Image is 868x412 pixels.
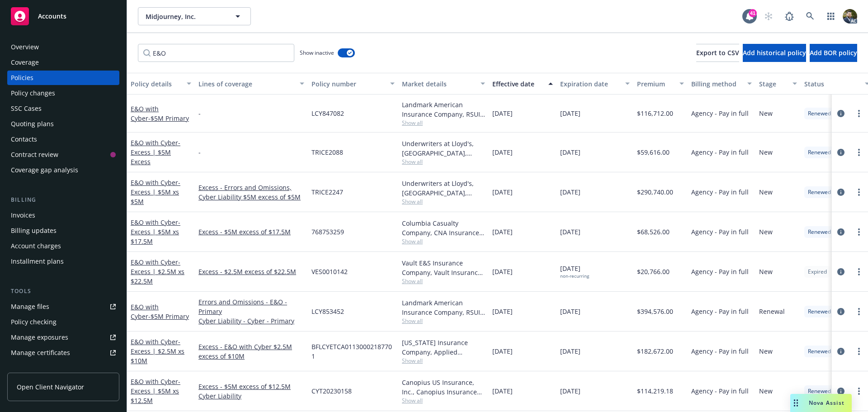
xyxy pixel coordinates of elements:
a: Switch app [822,7,840,25]
button: Expiration date [557,73,633,95]
a: more [854,108,864,119]
div: Expiration date [560,79,620,89]
span: Renewed [808,347,831,355]
a: Excess - $2.5M excess of $22.5M [198,267,304,276]
div: Coverage [11,55,39,70]
span: [DATE] [560,386,580,396]
span: [DATE] [560,147,580,157]
span: [DATE] [492,147,513,157]
span: $182,672.00 [637,346,673,356]
div: Policies [11,71,33,85]
span: Show all [402,158,485,166]
a: Billing updates [7,223,119,238]
a: circleInformation [835,386,846,397]
span: Agency - Pay in full [691,267,749,276]
a: Coverage gap analysis [7,163,119,177]
span: - Excess | $5M xs $17.5M [131,218,180,246]
a: more [854,306,864,317]
span: New [759,187,773,197]
a: Policies [7,71,119,85]
div: Canopius US Insurance, Inc., Canopius Insurance Services, CRC Group [402,378,485,397]
span: [DATE] [492,307,513,316]
span: Export to CSV [696,48,739,57]
span: Show all [402,397,485,404]
span: New [759,109,773,118]
a: circleInformation [835,147,846,158]
span: CYT20230158 [311,386,352,396]
div: Tools [7,287,119,296]
button: Add BOR policy [810,44,857,62]
span: - Excess | $2.5M xs $10M [131,337,184,365]
span: - Excess | $5M xs $12.5M [131,377,180,405]
div: Market details [402,79,475,89]
span: Midjourney, Inc. [146,12,224,21]
a: Excess - Errors and Omissions, Cyber Liability $5M excess of $5M [198,183,304,202]
span: Agency - Pay in full [691,307,749,316]
span: New [759,267,773,276]
div: [US_STATE] Insurance Company, Applied Underwriters, CRC Group [402,338,485,357]
span: Renewed [808,109,831,118]
div: Vault E&S Insurance Company, Vault Insurance Group, CRC Group [402,258,485,277]
span: Add historical policy [743,48,806,57]
button: Midjourney, Inc. [138,7,251,25]
a: Cyber Liability - Cyber - Primary [198,316,304,326]
div: Status [804,79,859,89]
div: Billing updates [11,223,57,238]
div: Underwriters at Lloyd's, [GEOGRAPHIC_DATA], [PERSON_NAME] of London, CRC Group [402,179,485,198]
span: New [759,147,773,157]
div: Stage [759,79,787,89]
div: Underwriters at Lloyd's, [GEOGRAPHIC_DATA], [PERSON_NAME] of London, CRC Group [402,139,485,158]
span: Show all [402,317,485,325]
span: Agency - Pay in full [691,346,749,356]
span: Show all [402,119,485,127]
a: SSC Cases [7,101,119,116]
a: Installment plans [7,254,119,269]
a: more [854,346,864,357]
span: - Excess | $5M xs $5M [131,178,180,206]
div: Policy details [131,79,181,89]
a: E&O with Cyber [131,337,184,365]
span: [DATE] [560,264,589,279]
button: Nova Assist [790,394,852,412]
button: Premium [633,73,688,95]
a: E&O with Cyber [131,258,184,285]
span: New [759,346,773,356]
a: Excess - E&O with Cyber $2.5M excess of $10M [198,342,304,361]
span: - Excess | $2.5M xs $22.5M [131,258,184,285]
span: Agency - Pay in full [691,109,749,118]
a: Account charges [7,239,119,253]
span: 768753259 [311,227,344,237]
span: Show all [402,198,485,205]
span: TRICE2247 [311,187,343,197]
span: Nova Assist [809,399,844,407]
div: Overview [11,40,39,54]
button: Lines of coverage [195,73,308,95]
span: [DATE] [492,227,513,237]
span: [DATE] [492,267,513,276]
div: Premium [637,79,674,89]
a: Overview [7,40,119,54]
a: circleInformation [835,306,846,317]
a: E&O with Cyber [131,218,180,246]
span: TRICE2088 [311,147,343,157]
span: Show inactive [300,49,334,57]
a: E&O with Cyber [131,178,180,206]
button: Stage [755,73,801,95]
span: $116,712.00 [637,109,673,118]
button: Policy number [308,73,398,95]
span: $290,740.00 [637,187,673,197]
span: $394,576.00 [637,307,673,316]
button: Export to CSV [696,44,739,62]
div: Manage claims [11,361,57,375]
span: Renewal [759,307,785,316]
span: - $5M Primary [148,114,189,123]
a: more [854,147,864,158]
button: Effective date [489,73,557,95]
a: more [854,386,864,397]
span: BFLCYETCA01130002187701 [311,342,395,361]
span: Expired [808,268,827,276]
span: Agency - Pay in full [691,386,749,396]
span: $20,766.00 [637,267,670,276]
a: circleInformation [835,346,846,357]
div: Contacts [11,132,37,147]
